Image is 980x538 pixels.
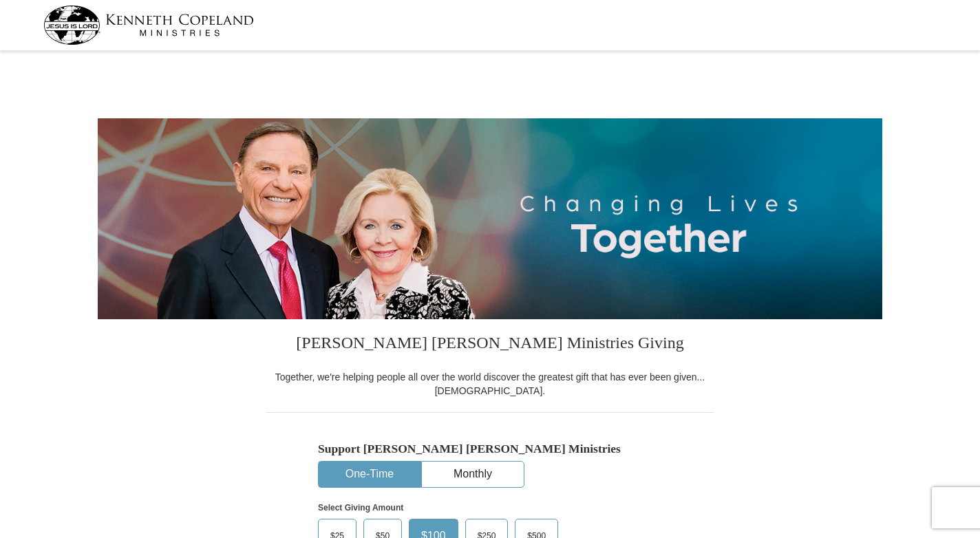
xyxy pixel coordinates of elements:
[266,370,714,398] div: Together, we're helping people all over the world discover the greatest gift that has ever been g...
[318,442,662,456] h5: Support [PERSON_NAME] [PERSON_NAME] Ministries
[43,6,254,45] img: kcm-header-logo.svg
[318,503,403,513] strong: Select Giving Amount
[266,319,714,370] h3: [PERSON_NAME] [PERSON_NAME] Ministries Giving
[319,462,420,487] button: One-Time
[422,462,524,487] button: Monthly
